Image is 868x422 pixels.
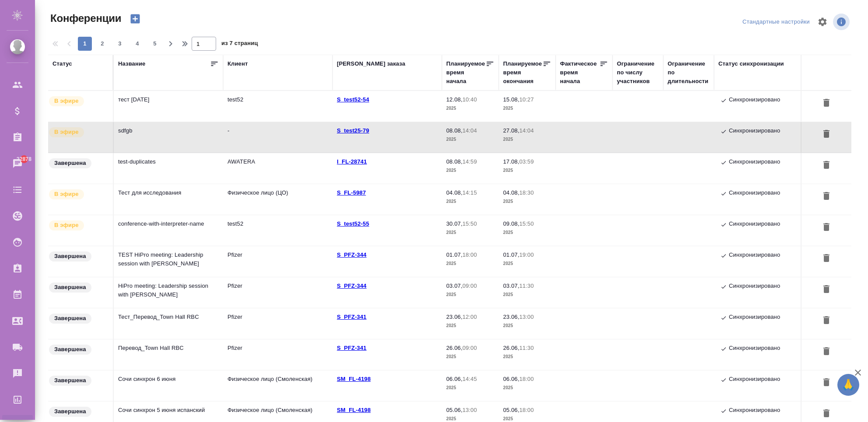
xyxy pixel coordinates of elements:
[446,197,494,206] p: 2025
[503,384,551,392] p: 2025
[462,220,477,227] p: 15:50
[114,246,223,277] td: TEST HiPro meeting: Leadership session with [PERSON_NAME]
[446,158,462,165] p: 08.08,
[227,59,248,68] div: Клиент
[503,166,551,175] p: 2025
[337,127,376,134] a: S_test25-79
[519,189,534,196] p: 18:30
[519,96,534,103] p: 10:27
[503,104,551,113] p: 2025
[2,153,33,174] a: 22878
[819,220,834,236] button: Удалить
[223,370,332,401] td: Физическое лицо (Смоленская)
[446,352,494,361] p: 2025
[837,374,859,396] button: 🙏
[148,39,162,48] span: 5
[729,344,780,354] p: Синхронизировано
[617,59,659,86] div: Ограничение по числу участников
[519,407,534,413] p: 18:00
[729,406,780,416] p: Синхронизировано
[503,59,542,86] div: Планируемое время окончания
[462,345,477,351] p: 09:00
[337,282,373,289] a: S_PFZ-344
[54,221,79,230] p: В эфире
[503,282,519,289] p: 03.07,
[519,251,534,258] p: 19:00
[337,376,377,382] a: SM_FL-4198
[113,39,127,48] span: 3
[337,189,372,196] p: S_FL-5987
[118,59,145,68] div: Название
[337,407,377,413] a: SM_FL-4198
[462,376,477,382] p: 14:45
[503,407,519,413] p: 05.06,
[718,59,784,68] div: Статус синхронизации
[519,220,534,227] p: 15:50
[114,153,223,184] td: test-duplicates
[337,59,405,68] div: [PERSON_NAME] заказа
[114,215,223,246] td: conference-with-interpreter-name
[519,314,534,320] p: 13:00
[519,127,534,134] p: 14:04
[446,259,494,268] p: 2025
[95,39,109,48] span: 2
[729,282,780,292] p: Синхронизировано
[729,157,780,168] p: Синхронизировано
[223,215,332,246] td: test52
[223,308,332,339] td: Pfizer
[446,228,494,237] p: 2025
[54,283,86,292] p: Завершена
[337,251,373,258] a: S_PFZ-344
[740,15,812,29] div: split button
[503,135,551,144] p: 2025
[503,259,551,268] p: 2025
[503,251,519,258] p: 01.07,
[114,122,223,153] td: sdfgb
[130,39,144,48] span: 4
[54,159,86,167] p: Завершена
[729,251,780,261] p: Синхронизировано
[819,95,834,112] button: Удалить
[819,157,834,174] button: Удалить
[337,345,373,351] a: S_PFZ-341
[446,135,494,144] p: 2025
[729,126,780,137] p: Синхронизировано
[446,345,462,351] p: 26.06,
[841,376,856,394] span: 🙏
[54,376,86,385] p: Завершена
[729,313,780,323] p: Синхронизировано
[446,220,462,227] p: 30.07,
[503,290,551,299] p: 2025
[503,228,551,237] p: 2025
[114,339,223,370] td: Перевод_Town Hall RBC
[729,95,780,106] p: Синхронизировано
[54,407,86,416] p: Завершена
[446,407,462,413] p: 05.06,
[462,127,477,134] p: 14:04
[446,376,462,382] p: 06.06,
[223,277,332,308] td: Pfizer
[819,344,834,360] button: Удалить
[519,282,534,289] p: 11:30
[833,14,851,30] span: Посмотреть информацию
[446,282,462,289] p: 03.07,
[503,376,519,382] p: 06.06,
[54,190,79,199] p: В эфире
[503,352,551,361] p: 2025
[337,96,376,103] p: S_test52-54
[519,158,534,165] p: 03:59
[337,220,376,227] a: S_test52-55
[54,252,86,261] p: Завершена
[337,314,373,320] a: S_PFZ-341
[462,282,477,289] p: 09:00
[503,197,551,206] p: 2025
[446,104,494,113] p: 2025
[114,277,223,308] td: HiPro meeting: Leadership session with [PERSON_NAME]
[223,246,332,277] td: Pfizer
[462,251,477,258] p: 18:00
[446,96,462,103] p: 12.08,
